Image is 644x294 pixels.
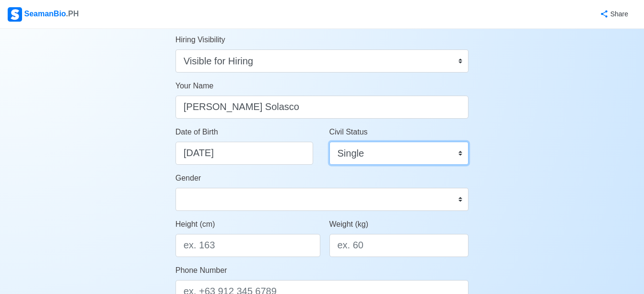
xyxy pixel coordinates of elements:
[590,5,636,24] button: Share
[66,10,79,18] span: .PH
[176,126,218,138] label: Date of Birth
[176,172,201,184] label: Gender
[8,7,22,22] img: Logo
[176,266,227,274] span: Phone Number
[329,220,369,228] span: Weight (kg)
[329,126,368,138] label: Civil Status
[176,96,469,119] input: Type your name
[176,82,213,90] span: Your Name
[8,7,79,22] div: SeamanBio
[176,220,215,228] span: Height (cm)
[176,234,320,257] input: ex. 163
[329,234,469,257] input: ex. 60
[176,36,225,44] span: Hiring Visibility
